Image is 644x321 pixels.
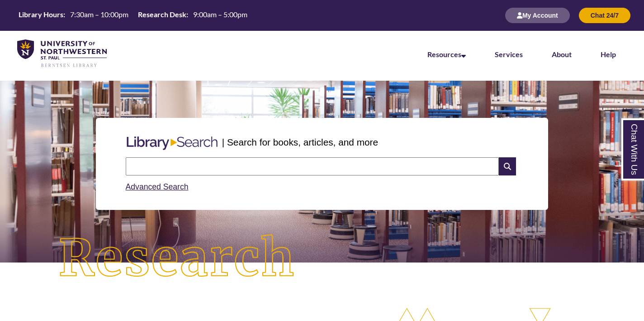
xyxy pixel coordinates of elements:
[499,157,516,175] i: Search
[15,10,251,22] a: Hours Today
[32,208,322,309] img: Research
[552,50,572,58] a: About
[601,50,616,58] a: Help
[122,133,222,154] img: Libary Search
[17,39,107,68] img: UNWSP Library Logo
[193,10,247,19] span: 9:00am – 5:00pm
[15,10,66,19] th: Library Hours:
[505,8,570,23] button: My Account
[505,11,570,19] a: My Account
[579,8,630,23] button: Chat 24/7
[134,10,189,19] th: Research Desk:
[579,11,630,19] a: Chat 24/7
[70,10,128,19] span: 7:30am – 10:00pm
[427,50,466,58] a: Resources
[222,135,378,149] p: | Search for books, articles, and more
[126,182,189,191] a: Advanced Search
[495,50,523,58] a: Services
[15,10,251,21] table: Hours Today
